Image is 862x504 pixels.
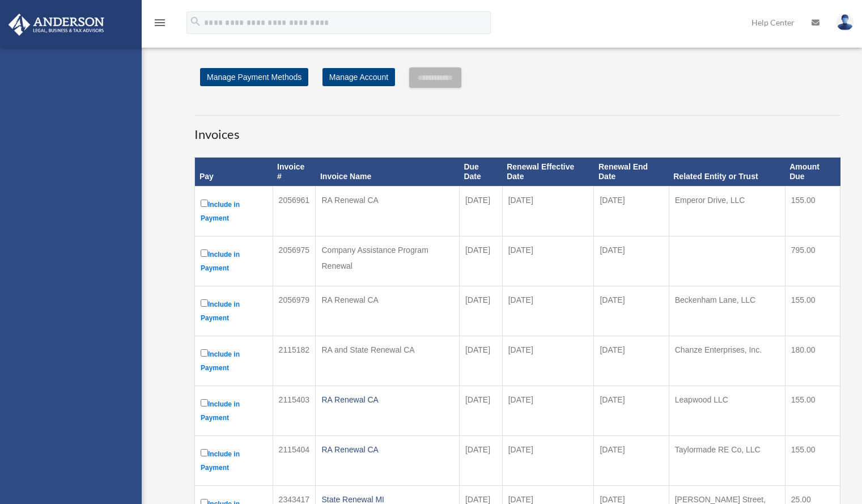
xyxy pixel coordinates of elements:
[322,68,395,86] a: Manage Account
[502,435,594,485] td: [DATE]
[459,158,502,187] th: Due Date
[321,342,453,358] div: RA and State Renewal CA
[459,386,502,435] td: [DATE]
[195,158,273,187] th: Pay
[594,386,669,435] td: [DATE]
[502,236,594,286] td: [DATE]
[189,15,202,28] i: search
[669,435,785,485] td: Taylormade RE Co, LLC
[321,292,453,308] div: RA Renewal CA
[273,286,316,336] td: 2056979
[201,347,267,375] label: Include in Payment
[273,435,316,485] td: 2115404
[321,192,453,208] div: RA Renewal CA
[5,14,108,36] img: Anderson Advisors Platinum Portal
[459,336,502,386] td: [DATE]
[669,336,785,386] td: Chanze Enterprises, Inc.
[594,336,669,386] td: [DATE]
[459,186,502,236] td: [DATE]
[201,299,208,307] input: Include in Payment
[200,68,308,86] a: Manage Payment Methods
[836,14,853,31] img: User Pic
[594,286,669,336] td: [DATE]
[669,386,785,435] td: Leapwood LLC
[273,236,316,286] td: 2056975
[201,399,208,406] input: Include in Payment
[321,442,453,458] div: RA Renewal CA
[785,336,840,386] td: 180.00
[594,435,669,485] td: [DATE]
[459,236,502,286] td: [DATE]
[153,20,167,29] a: menu
[502,286,594,336] td: [DATE]
[201,447,267,475] label: Include in Payment
[273,186,316,236] td: 2056961
[273,336,316,386] td: 2115182
[201,397,267,425] label: Include in Payment
[785,435,840,485] td: 155.00
[459,435,502,485] td: [DATE]
[669,286,785,336] td: Beckenham Lane, LLC
[316,158,459,187] th: Invoice Name
[502,186,594,236] td: [DATE]
[273,158,316,187] th: Invoice #
[201,349,208,357] input: Include in Payment
[459,286,502,336] td: [DATE]
[502,158,594,187] th: Renewal Effective Date
[201,297,267,325] label: Include in Payment
[594,236,669,286] td: [DATE]
[785,286,840,336] td: 155.00
[594,158,669,187] th: Renewal End Date
[594,186,669,236] td: [DATE]
[785,186,840,236] td: 155.00
[669,158,785,187] th: Related Entity or Trust
[785,386,840,435] td: 155.00
[785,236,840,286] td: 795.00
[201,249,208,257] input: Include in Payment
[201,200,208,207] input: Include in Payment
[194,115,840,143] h3: Invoices
[201,197,267,225] label: Include in Payment
[785,158,840,187] th: Amount Due
[201,449,208,456] input: Include in Payment
[502,336,594,386] td: [DATE]
[273,386,316,435] td: 2115403
[321,392,453,408] div: RA Renewal CA
[321,242,453,274] div: Company Assistance Program Renewal
[153,16,167,29] i: menu
[669,186,785,236] td: Emperor Drive, LLC
[201,247,267,275] label: Include in Payment
[502,386,594,435] td: [DATE]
